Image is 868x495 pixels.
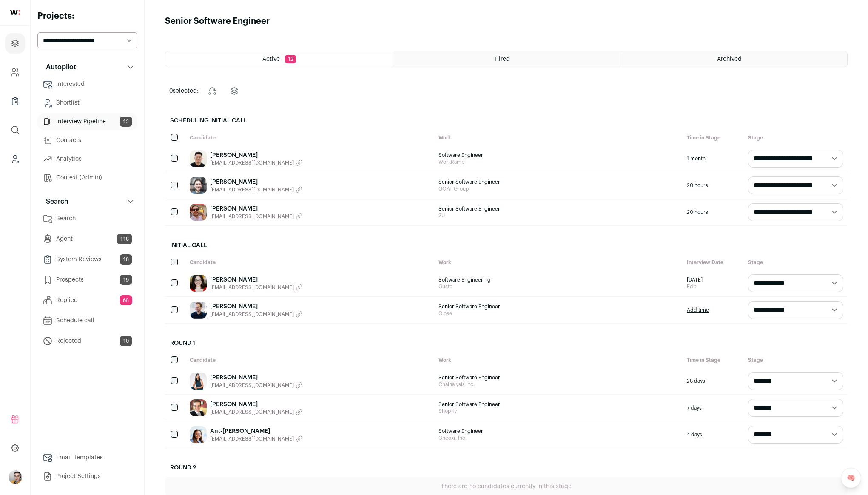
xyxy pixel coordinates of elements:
[37,468,137,485] a: Project Settings
[210,186,302,193] button: [EMAIL_ADDRESS][DOMAIN_NAME]
[37,10,137,22] h2: Projects:
[37,151,137,168] a: Analytics
[438,401,679,408] span: Senior Software Engineer
[210,276,302,284] a: [PERSON_NAME]
[10,10,20,15] img: wellfound-shorthand-0d5821cbd27db2630d0214b213865d53afaa358527fdda9d0ea32b1df1b89c2c.svg
[210,311,294,318] span: [EMAIL_ADDRESS][DOMAIN_NAME]
[41,62,76,72] p: Autopilot
[190,150,207,167] img: 85f810bf953b86219953e44285c17645e48f306f6237303c3408ad8ae914d965
[165,111,848,130] h2: Scheduling Initial Call
[438,408,679,415] span: Shopify
[717,56,742,62] span: Archived
[744,353,848,368] div: Stage
[210,205,302,213] a: [PERSON_NAME]
[37,292,137,309] a: Replied68
[210,151,302,159] a: [PERSON_NAME]
[683,199,744,225] div: 20 hours
[438,428,679,435] span: Software Engineer
[210,409,302,415] button: [EMAIL_ADDRESS][DOMAIN_NAME]
[438,283,679,290] span: Gusto
[190,275,207,292] img: d437f433baaebe49deb7b7b990858bbc7c20171c19dd3f53ff5973e83a3d83e8
[37,312,137,329] a: Schedule call
[165,15,270,27] h1: Senior Software Engineer
[190,302,207,319] img: 8a7599af67a19164e2ccfbd28eb220d0f95de6a12279813115bef54d508b65eb
[434,130,683,145] div: Work
[185,255,434,270] div: Candidate
[285,55,296,63] span: 12
[120,254,132,265] span: 18
[190,399,207,416] img: d9a29fbed2765017447a3b08785af09e345fab86bbc2532f0b96db5fc0260860.jpg
[841,468,861,488] a: 🧠
[210,382,294,389] span: [EMAIL_ADDRESS][DOMAIN_NAME]
[190,373,207,390] img: 6065c5c2081709d026abbaba977fbf6d524315e99be182c8f2543e4b394e403a
[37,113,137,130] a: Interview Pipeline12
[37,94,137,111] a: Shortlist
[5,62,25,82] a: Company and ATS Settings
[393,51,620,67] a: Hired
[210,159,302,166] button: [EMAIL_ADDRESS][DOMAIN_NAME]
[438,185,679,192] span: GOAT Group
[683,395,744,421] div: 7 days
[37,230,137,247] a: Agent118
[434,353,683,368] div: Work
[210,427,302,435] a: Ant-[PERSON_NAME]
[210,311,302,318] button: [EMAIL_ADDRESS][DOMAIN_NAME]
[434,255,683,270] div: Work
[169,87,199,95] span: selected:
[210,435,294,442] span: [EMAIL_ADDRESS][DOMAIN_NAME]
[37,132,137,149] a: Contacts
[683,145,744,172] div: 1 month
[5,91,25,111] a: Company Lists
[210,382,302,389] button: [EMAIL_ADDRESS][DOMAIN_NAME]
[210,435,302,442] button: [EMAIL_ADDRESS][DOMAIN_NAME]
[117,234,132,244] span: 118
[120,117,132,127] span: 12
[210,186,294,193] span: [EMAIL_ADDRESS][DOMAIN_NAME]
[262,56,280,62] span: Active
[37,76,137,93] a: Interested
[683,172,744,199] div: 20 hours
[210,213,294,220] span: [EMAIL_ADDRESS][DOMAIN_NAME]
[37,251,137,268] a: System Reviews18
[120,336,132,346] span: 10
[37,169,137,186] a: Context (Admin)
[438,152,679,159] span: Software Engineer
[683,130,744,145] div: Time in Stage
[438,276,679,283] span: Software Engineering
[37,210,137,227] a: Search
[744,255,848,270] div: Stage
[438,303,679,310] span: Senior Software Engineer
[687,276,703,283] span: [DATE]
[37,271,137,288] a: Prospects19
[169,88,173,94] span: 0
[210,302,302,311] a: [PERSON_NAME]
[210,400,302,409] a: [PERSON_NAME]
[210,284,294,291] span: [EMAIL_ADDRESS][DOMAIN_NAME]
[165,458,848,477] h2: Round 2
[185,130,434,145] div: Candidate
[37,333,137,350] a: Rejected10
[41,196,68,207] p: Search
[683,255,744,270] div: Interview Date
[495,56,510,62] span: Hired
[210,409,294,415] span: [EMAIL_ADDRESS][DOMAIN_NAME]
[210,178,302,186] a: [PERSON_NAME]
[37,449,137,466] a: Email Templates
[620,51,847,67] a: Archived
[744,130,848,145] div: Stage
[438,159,679,165] span: WorkRamp
[438,205,679,212] span: Senior Software Engineer
[165,236,848,255] h2: Initial Call
[683,353,744,368] div: Time in Stage
[37,193,137,210] button: Search
[683,368,744,394] div: 28 days
[165,334,848,353] h2: Round 1
[202,81,222,101] button: Change stage
[438,310,679,317] span: Close
[185,353,434,368] div: Candidate
[438,212,679,219] span: 2U
[190,426,207,443] img: 1b29a02c860884994709acb223112d3c8a8f03956824f3aea5df3d44ce8decd0
[683,421,744,448] div: 4 days
[5,149,25,169] a: Leads (Backoffice)
[210,213,302,220] button: [EMAIL_ADDRESS][DOMAIN_NAME]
